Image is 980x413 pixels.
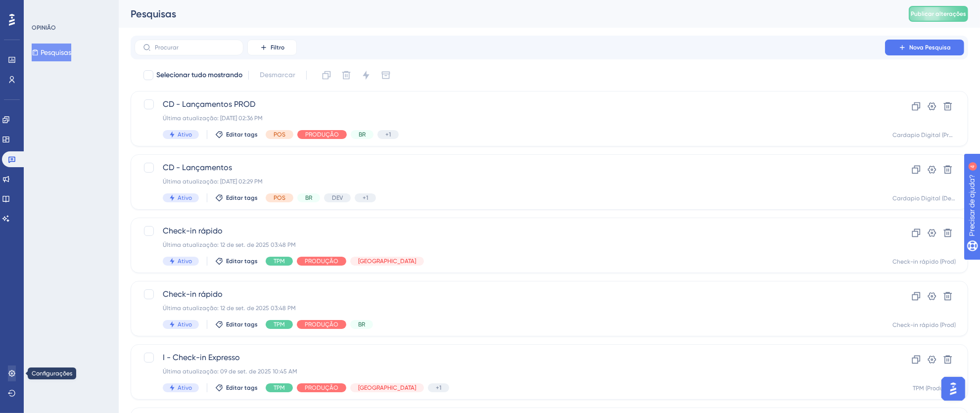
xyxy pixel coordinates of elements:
[274,321,285,328] font: TPM
[226,321,258,328] font: Editar tags
[156,71,242,79] font: Selecionar tudo mostrando
[215,194,258,202] button: Editar tags
[32,44,71,61] button: Pesquisas
[163,99,255,109] font: CD - Lançamentos PROD
[215,321,258,328] button: Editar tags
[32,24,56,31] font: OPINIÃO
[938,374,968,404] iframe: Iniciador do Assistente de IA do UserGuiding
[332,194,343,201] font: DEV
[163,115,263,122] font: Última atualização: [DATE] 02:36 PM
[885,40,964,55] button: Nova Pesquisa
[274,384,285,391] font: TPM
[23,4,85,12] font: Precisar de ajuda?
[911,10,966,17] font: Publicar alterações
[163,305,296,312] font: Última atualização: 12 de set. de 2025 03:48 PM
[163,353,240,362] font: I - Check-in Expresso
[358,384,416,391] font: [GEOGRAPHIC_DATA]
[215,257,258,265] button: Editar tags
[305,258,338,265] font: PRODUÇÃO
[909,44,951,51] font: Nova Pesquisa
[163,289,223,299] font: Check-in rápido
[436,384,441,391] font: +1
[163,178,263,185] font: Última atualização: [DATE] 02:29 PM
[892,258,956,265] font: Check-in rápido (Prod)
[163,163,232,172] font: CD - Lançamentos
[274,194,285,201] font: POS
[163,368,297,375] font: Última atualização: 09 de set. de 2025 10:45 AM
[274,131,285,138] font: POS
[260,71,295,79] font: Desmarcar
[215,131,258,138] button: Editar tags
[178,384,192,391] font: Ativo
[163,241,296,248] font: Última atualização: 12 de set. de 2025 03:48 PM
[226,258,258,265] font: Editar tags
[892,321,956,328] font: Check-in rápido (Prod)
[359,131,366,138] font: BR
[163,226,223,235] font: Check-in rápido
[255,66,300,84] button: Desmarcar
[215,384,258,392] button: Editar tags
[909,6,968,22] button: Publicar alterações
[178,321,192,328] font: Ativo
[358,258,416,265] font: [GEOGRAPHIC_DATA]
[363,194,368,201] font: +1
[92,6,95,11] font: 4
[305,194,312,201] font: BR
[385,131,391,138] font: +1
[913,385,956,392] font: TPM (Produção)
[178,194,192,201] font: Ativo
[226,131,258,138] font: Editar tags
[226,384,258,391] font: Editar tags
[41,48,71,56] font: Pesquisas
[358,321,365,328] font: BR
[178,258,192,265] font: Ativo
[226,194,258,201] font: Editar tags
[178,131,192,138] font: Ativo
[247,40,297,55] button: Filtro
[274,258,285,265] font: TPM
[131,8,176,20] font: Pesquisas
[271,44,284,51] font: Filtro
[155,44,235,51] input: Procurar
[892,132,958,138] font: Cardapio Digital (Prod)
[305,321,338,328] font: PRODUÇÃO
[305,384,338,391] font: PRODUÇÃO
[305,131,339,138] font: PRODUÇÃO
